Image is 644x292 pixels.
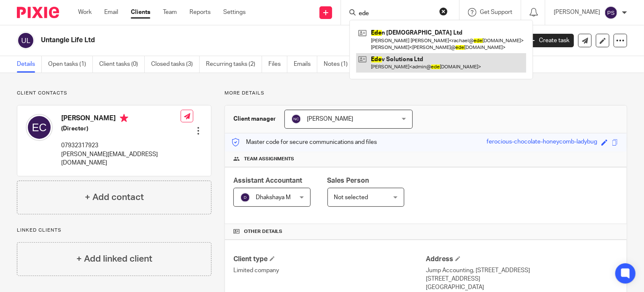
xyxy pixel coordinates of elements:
[525,34,574,47] a: Create task
[151,56,200,73] a: Closed tasks (3)
[439,7,448,16] button: Clear
[307,116,353,122] span: [PERSON_NAME]
[233,266,426,275] p: Limited company
[104,8,118,16] a: Email
[240,192,250,203] img: svg%3E
[291,114,301,124] img: svg%3E
[131,8,150,16] a: Clients
[426,266,618,275] p: Jump Accounting, [STREET_ADDRESS]
[17,90,211,97] p: Client contacts
[76,252,152,265] h4: + Add linked client
[17,56,42,73] a: Details
[206,56,262,73] a: Recurring tasks (2)
[604,6,618,19] img: svg%3E
[17,227,211,234] p: Linked clients
[294,56,317,73] a: Emails
[480,9,512,15] span: Get Support
[48,56,93,73] a: Open tasks (1)
[324,56,354,73] a: Notes (1)
[163,8,177,16] a: Team
[244,228,282,235] span: Other details
[189,8,211,16] a: Reports
[554,8,600,16] p: [PERSON_NAME]
[268,56,287,73] a: Files
[334,195,368,200] span: Not selected
[223,8,246,16] a: Settings
[233,115,276,123] h3: Client manager
[61,124,181,133] h5: (Director)
[358,10,434,18] input: Search
[256,195,291,200] span: Dhakshaya M
[26,114,53,141] img: svg%3E
[17,7,59,18] img: Pixie
[487,138,597,147] div: ferocious-chocolate-honeycomb-ladybug
[78,8,92,16] a: Work
[120,114,128,122] i: Primary
[426,255,618,264] h4: Address
[233,255,426,264] h4: Client type
[426,275,618,283] p: [STREET_ADDRESS]
[61,141,181,150] p: 07932317923
[41,36,418,45] h2: Untangle Life Ltd
[327,177,369,184] span: Sales Person
[61,114,181,124] h4: [PERSON_NAME]
[85,191,144,204] h4: + Add contact
[61,150,181,168] p: [PERSON_NAME][EMAIL_ADDRESS][DOMAIN_NAME]
[225,90,627,97] p: More details
[231,138,377,146] p: Master code for secure communications and files
[99,56,145,73] a: Client tasks (0)
[426,283,618,292] p: [GEOGRAPHIC_DATA]
[244,156,294,162] span: Team assignments
[17,32,35,49] img: svg%3E
[233,177,302,184] span: Assistant Accountant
